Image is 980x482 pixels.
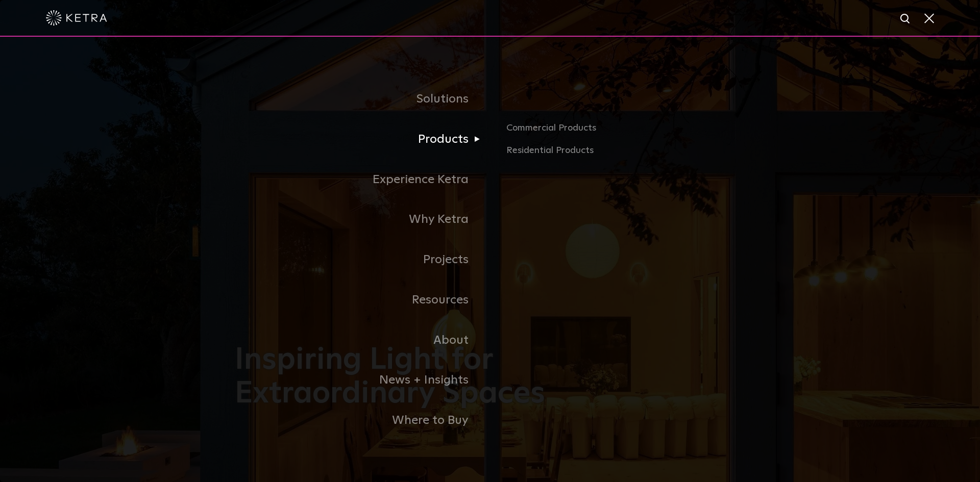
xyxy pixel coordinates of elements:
a: About [235,320,490,361]
a: Commercial Products [506,121,745,143]
a: Resources [235,280,490,320]
a: News + Insights [235,360,490,400]
a: Experience Ketra [235,160,490,200]
img: ketra-logo-2019-white [46,10,107,26]
a: Residential Products [506,143,745,158]
a: Projects [235,240,490,280]
a: Why Ketra [235,199,490,240]
a: Products [235,119,490,160]
a: Solutions [235,79,490,119]
a: Where to Buy [235,400,490,441]
div: Navigation Menu [235,79,745,441]
img: search icon [899,13,912,26]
